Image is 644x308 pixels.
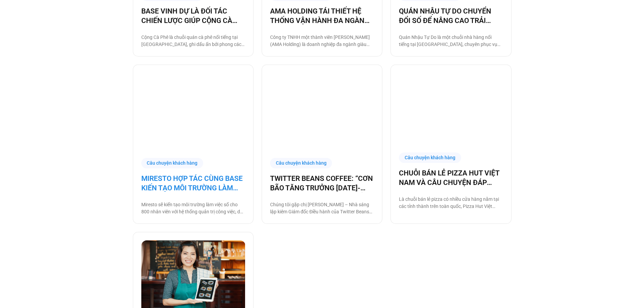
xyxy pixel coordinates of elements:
[270,34,374,48] p: Công ty TNHH một thành viên [PERSON_NAME] (AMA Holding) là doanh nghiệp đa ngành giàu tiềm lực, h...
[399,152,461,163] div: Câu chuyện khách hàng
[141,73,245,151] img: miresto kiến tạo môi trường làm việc số cùng base.vn
[399,6,503,25] a: QUÁN NHẬU TỰ DO CHUYỂN ĐỔI SỐ ĐỂ NÂNG CAO TRẢI NGHIỆM CHO 1000 NHÂN SỰ
[141,158,204,168] div: Câu chuyện khách hàng
[399,196,503,210] p: Là chuỗi bán lẻ pizza có nhiều cửa hàng nằm tại các tỉnh thành trên toàn quốc, Pizza Hut Việt Nam...
[141,34,245,48] p: Cộng Cà Phê là chuỗi quán cà phê nổi tiếng tại [GEOGRAPHIC_DATA], ghi dấu ấn bởi phong cách thiết...
[399,168,503,187] a: CHUỖI BÁN LẺ PIZZA HUT VIỆT NAM VÀ CÂU CHUYỆN ĐÁP ỨNG NHU CẦU TUYỂN DỤNG CÙNG BASE E-HIRING
[270,201,374,215] p: Chúng tôi gặp chị [PERSON_NAME] – Nhà sáng lập kiêm Giám đốc Điều hành của Twitter Beans Coffee t...
[141,201,245,215] p: Miresto sẽ kiến tạo môi trường làm việc số cho 800 nhân viên với hệ thống quản trị công việc, dự ...
[270,6,374,25] a: AMA HOLDING TÁI THIẾT HỆ THỐNG VẬN HÀNH ĐA NGÀNH CÙNG [DOMAIN_NAME]
[141,174,245,193] a: MIRESTO HỢP TÁC CÙNG BASE KIẾN TẠO MÔI TRƯỜNG LÀM VIỆC SỐ
[270,158,332,168] div: Câu chuyện khách hàng
[270,174,374,193] a: TWITTER BEANS COFFEE: “CƠN BÃO TĂNG TRƯỞNG [DATE]-[DATE] LÀ ĐỘNG LỰC CHUYỂN ĐỔI SỐ”
[141,6,245,25] a: BASE VINH DỰ LÀ ĐỐI TÁC CHIẾN LƯỢC GIÚP CỘNG CÀ PHÊ CHUYỂN ĐỔI SỐ VẬN HÀNH!
[399,34,503,48] p: Quán Nhậu Tự Do là một chuỗi nhà hàng nổi tiếng tại [GEOGRAPHIC_DATA], chuyên phục vụ các món nhậ...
